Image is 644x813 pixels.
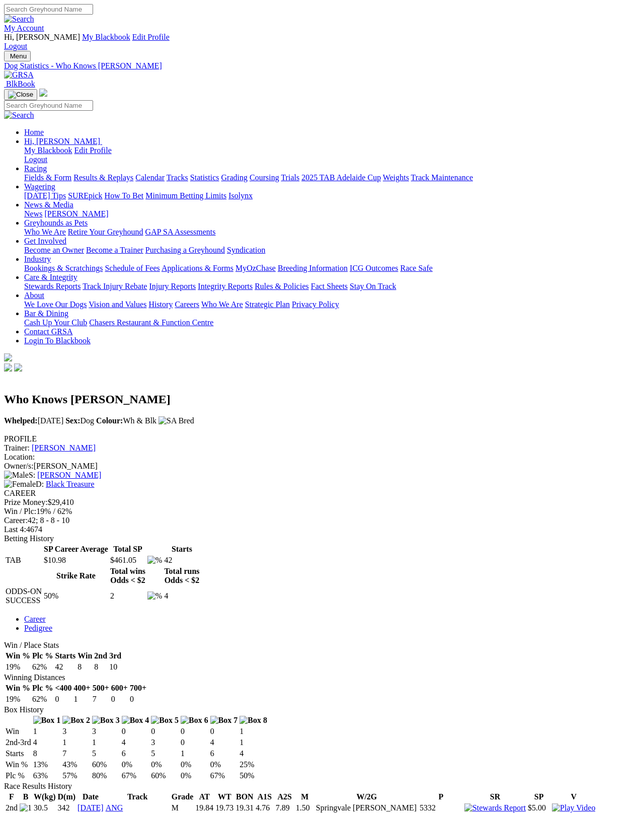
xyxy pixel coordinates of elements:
[68,228,143,236] a: Retire Your Greyhound
[24,209,42,218] a: News
[150,760,179,770] td: 0%
[24,164,47,173] a: Racing
[121,749,150,759] td: 6
[24,336,91,345] a: Login To Blackbook
[62,737,91,748] td: 1
[4,516,640,525] div: 42; 8 - 8 - 10
[215,803,234,813] td: 19.73
[315,792,418,802] th: W/2G
[350,282,396,290] a: Stay On Track
[24,146,640,164] div: Hi, [PERSON_NAME]
[255,282,309,290] a: Rules & Policies
[227,246,265,254] a: Syndication
[24,318,87,327] a: Cash Up Your Club
[92,726,120,736] td: 3
[24,218,88,227] a: Greyhounds as Pets
[464,792,526,802] th: SR
[92,749,120,759] td: 5
[527,803,550,813] td: $5.00
[4,61,640,70] div: Dog Statistics - Who Knows [PERSON_NAME]
[145,191,226,200] a: Minimum Betting Limits
[92,771,120,781] td: 80%
[4,489,640,498] div: CAREER
[210,771,238,781] td: 67%
[39,89,47,97] img: logo-grsa-white.png
[24,282,80,290] a: Stewards Reports
[5,749,32,759] td: Starts
[419,792,463,802] th: P
[110,586,146,606] td: 2
[44,209,108,218] a: [PERSON_NAME]
[105,191,144,200] a: How To Bet
[150,749,179,759] td: 5
[62,749,91,759] td: 7
[4,471,35,479] span: S:
[198,282,253,290] a: Integrity Reports
[4,353,12,361] img: logo-grsa-white.png
[24,327,72,336] a: Contact GRSA
[8,91,33,99] img: Close
[5,555,42,565] td: TAB
[33,803,56,813] td: 30.5
[24,200,73,209] a: News & Media
[24,237,66,245] a: Get Involved
[4,393,640,406] h2: Who Knows [PERSON_NAME]
[65,416,94,425] span: Dog
[4,363,12,372] img: facebook.svg
[255,803,274,813] td: 4.76
[180,726,209,736] td: 0
[73,694,91,704] td: 1
[24,182,55,191] a: Wagering
[111,683,128,693] th: 600+
[239,737,268,748] td: 1
[10,52,27,60] span: Menu
[4,782,640,791] div: Race Results History
[278,264,348,272] a: Breeding Information
[110,566,146,585] th: Total wins Odds < $2
[239,760,268,770] td: 25%
[171,803,194,813] td: M
[215,792,234,802] th: WT
[33,749,61,759] td: 8
[24,173,71,182] a: Fields & Form
[419,803,463,813] td: 5332
[190,173,219,182] a: Statistics
[162,264,233,272] a: Applications & Forms
[4,100,93,111] input: Search
[150,726,179,736] td: 0
[4,453,35,461] span: Location:
[210,760,238,770] td: 0%
[5,683,31,693] th: Win %
[32,651,53,661] th: Plc %
[158,416,194,425] img: SA Bred
[86,246,143,254] a: Become a Trainer
[4,111,34,120] img: Search
[180,737,209,748] td: 0
[43,555,109,565] td: $10.98
[4,51,31,61] button: Toggle navigation
[62,726,91,736] td: 3
[5,803,18,813] td: 2nd
[281,173,299,182] a: Trials
[4,471,29,480] img: Male
[4,33,640,51] div: My Account
[164,555,200,565] td: 42
[255,792,274,802] th: A1S
[201,300,243,309] a: Who We Are
[24,255,51,263] a: Industry
[5,771,32,781] td: Plc %
[4,33,80,41] span: Hi, [PERSON_NAME]
[24,228,640,237] div: Greyhounds as Pets
[32,683,53,693] th: Plc %
[32,694,53,704] td: 62%
[164,566,200,585] th: Total runs Odds < $2
[68,191,102,200] a: SUREpick
[43,544,109,554] th: SP Career Average
[74,146,112,155] a: Edit Profile
[24,191,640,200] div: Wagering
[92,760,120,770] td: 60%
[210,726,238,736] td: 0
[77,803,104,812] a: [DATE]
[4,462,640,471] div: [PERSON_NAME]
[14,363,22,372] img: twitter.svg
